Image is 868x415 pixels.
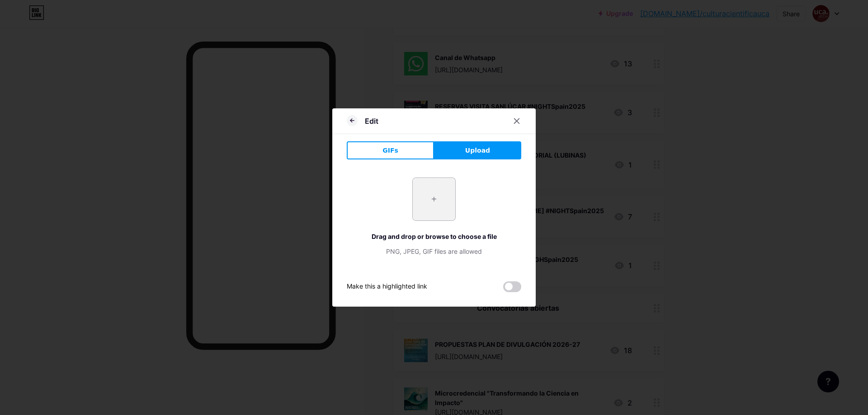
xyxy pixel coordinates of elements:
div: PNG, JPEG, GIF files are allowed [347,247,521,256]
span: GIFs [382,146,398,155]
button: Upload [434,141,521,159]
div: Drag and drop or browse to choose a file [347,232,521,241]
button: GIFs [347,141,434,159]
span: Upload [465,146,490,155]
div: Edit [365,116,378,126]
div: Make this a highlighted link [347,281,427,292]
